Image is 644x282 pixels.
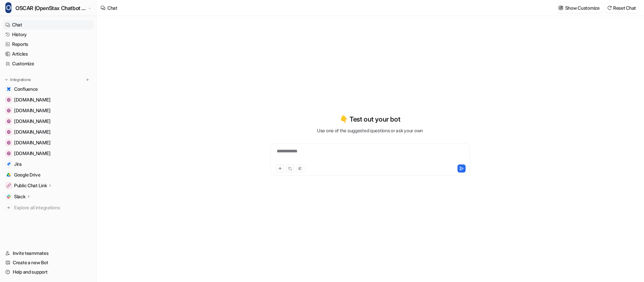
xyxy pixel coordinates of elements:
[107,4,117,11] div: Chat
[14,161,22,167] span: Jira
[4,77,9,82] img: expand menu
[14,139,50,146] span: [DOMAIN_NAME]
[7,109,11,113] img: www.opengui.de
[14,150,50,157] span: [DOMAIN_NAME]
[3,149,94,158] a: openstax.org[DOMAIN_NAME]
[7,119,11,123] img: staging.openstax.org
[3,59,94,68] a: Customize
[7,184,11,188] img: Public Chat Link
[14,107,50,114] span: [DOMAIN_NAME]
[15,3,87,13] span: OSCAR (OpenStax Chatbot and Assistance Resource)
[3,203,94,212] a: Explore all integrations
[85,77,90,82] img: menu_add.svg
[3,170,94,180] a: Google DriveGoogle Drive
[7,162,11,166] img: Jira
[3,138,94,147] a: status.openstax.org[DOMAIN_NAME]
[5,204,12,211] img: explore all integrations
[558,5,563,10] img: customize
[7,130,11,134] img: openstax.pl
[3,159,94,169] a: JiraJira
[3,20,94,29] a: Chat
[556,3,602,13] button: Show Customize
[340,114,400,124] p: 👇 Test out your bot
[14,118,50,125] span: [DOMAIN_NAME]
[7,141,11,145] img: status.openstax.org
[565,4,600,11] p: Show Customize
[607,5,612,10] img: reset
[7,98,11,102] img: lucid.app
[3,40,94,49] a: Reports
[3,127,94,137] a: openstax.pl[DOMAIN_NAME]
[605,3,639,13] button: Reset Chat
[7,151,11,155] img: openstax.org
[3,84,94,94] a: ConfluenceConfluence
[14,129,50,135] span: [DOMAIN_NAME]
[3,95,94,104] a: lucid.app[DOMAIN_NAME]
[5,2,11,13] span: O
[7,87,11,91] img: Confluence
[10,77,31,82] p: Integrations
[3,117,94,126] a: staging.openstax.org[DOMAIN_NAME]
[3,106,94,115] a: www.opengui.de[DOMAIN_NAME]
[3,249,94,258] a: Invite teammates
[3,30,94,39] a: History
[14,96,50,103] span: [DOMAIN_NAME]
[14,86,38,92] span: Confluence
[7,195,11,199] img: Slack
[14,202,91,213] span: Explore all integrations
[317,127,423,134] p: Use one of the suggested questions or ask your own
[14,193,25,200] p: Slack
[3,76,33,83] button: Integrations
[14,182,47,189] p: Public Chat Link
[14,171,41,178] span: Google Drive
[3,49,94,59] a: Articles
[3,258,94,267] a: Create a new Bot
[7,173,11,177] img: Google Drive
[3,267,94,277] a: Help and support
